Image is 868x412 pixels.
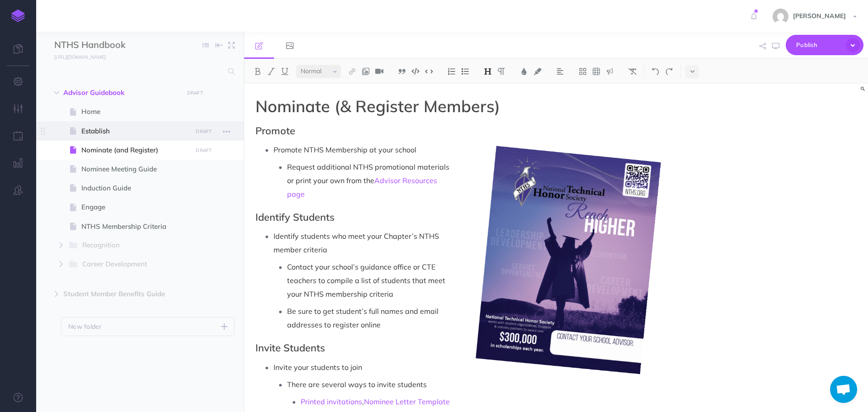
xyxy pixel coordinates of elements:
span: Advisor Guidebook [63,87,178,98]
p: Contact your school’s guidance office or CTE teachers to compile a list of students that meet you... [287,260,670,301]
button: New folder [61,317,235,336]
span: Career Development [82,259,176,270]
a: [URL][DOMAIN_NAME] [36,52,115,61]
span: Recognition [82,240,176,251]
a: Open chat [830,376,857,403]
span: Nominate (and Register) [81,145,189,156]
small: DRAFT [196,147,212,153]
img: Inline code button [425,68,433,75]
img: Paragraph button [497,68,505,75]
img: Add video button [375,68,383,75]
button: DRAFT [184,88,206,98]
input: Documentation Name [54,38,160,52]
h2: Promote [255,125,670,136]
small: [URL][DOMAIN_NAME] [54,54,106,60]
p: Invite your students to join [274,360,670,374]
button: Publish [786,35,863,55]
h2: Invite Students [255,342,670,353]
img: Redo [665,68,673,75]
small: DRAFT [196,128,212,134]
img: Add image button [362,68,370,75]
p: , [301,395,670,408]
span: Nominee Meeting Guide [81,164,189,175]
span: NTHS Membership Criteria [81,221,189,232]
p: Be sure to get student’s full names and email addresses to register online [287,304,670,331]
a: Nominee Letter Template [364,397,450,406]
h1: Nominate (& Register Members) [255,97,670,115]
img: Text background color button [533,68,542,75]
img: Clear styles button [628,68,637,75]
input: Search [54,63,223,80]
img: Blockquote button [398,68,406,75]
img: Ordered list button [448,68,456,75]
button: DRAFT [193,126,215,137]
img: e15ca27c081d2886606c458bc858b488.jpg [773,9,788,24]
small: DRAFT [187,90,203,96]
span: Induction Guide [81,183,189,194]
img: Bold button [254,68,262,75]
span: [PERSON_NAME] [788,12,850,20]
a: Printed invitations [301,397,362,406]
span: Publish [796,38,841,52]
h2: Identify Students [255,212,670,223]
img: Headings dropdown button [484,68,492,75]
img: Text color button [520,68,528,75]
p: Identify students who meet your Chapter’s NTHS member criteria [274,229,670,256]
span: Home [81,106,189,117]
p: Promote NTHS Membership at your school [274,143,670,156]
p: New folder [68,322,102,331]
img: Link button [348,68,356,75]
img: Code block button [411,68,420,75]
button: DRAFT [193,145,215,156]
img: logo-mark.svg [11,9,25,22]
img: 9WOCGt5OZvpkSmLzYJ0j.png [462,133,670,384]
span: Engage [81,202,189,213]
img: Create table button [592,68,600,75]
p: Request additional NTHS promotional materials or print your own from the [287,160,670,201]
span: Establish [81,126,189,137]
img: Unordered list button [461,68,469,75]
img: Italic button [267,68,275,75]
img: Callout dropdown menu button [606,68,614,75]
p: There are several ways to invite students [287,378,670,391]
img: Underline button [281,68,289,75]
span: Student Member Benefits Guide [63,289,178,299]
img: Alignment dropdown menu button [556,68,564,75]
img: Undo [651,68,660,75]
